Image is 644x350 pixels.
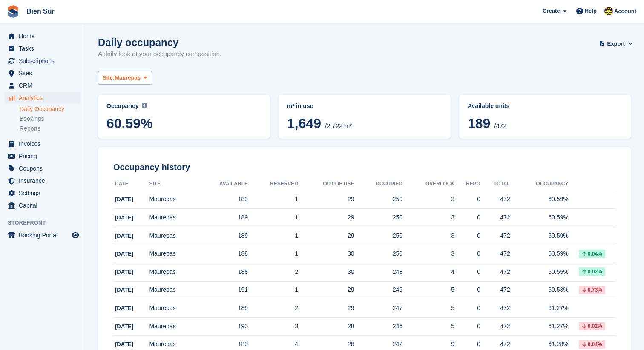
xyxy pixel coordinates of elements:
span: [DATE] [115,250,133,257]
span: [DATE] [115,269,133,275]
td: 189 [197,227,248,245]
th: Available [197,177,248,191]
span: Help [585,7,597,15]
td: 189 [197,191,248,209]
span: m² in use [287,102,313,109]
div: 0 [454,340,480,349]
td: 29 [298,227,354,245]
button: Export [601,37,631,51]
span: Maurepas [115,74,141,82]
a: menu [4,55,80,67]
span: [DATE] [115,233,133,239]
td: Maurepas [149,263,197,282]
td: 188 [197,263,248,282]
div: 250 [354,231,402,240]
div: 9 [402,340,454,349]
a: menu [4,67,80,79]
span: Occupancy [106,102,138,109]
td: Maurepas [149,209,197,227]
div: 3 [402,231,454,240]
span: [DATE] [115,323,133,330]
td: 30 [298,245,354,263]
h2: Occupancy history [113,162,616,172]
div: 3 [402,195,454,204]
div: 4 [402,267,454,276]
td: Maurepas [149,317,197,336]
td: 60.59% [510,227,569,245]
td: 472 [480,191,510,209]
a: menu [4,138,80,150]
span: 60.59% [106,116,262,131]
td: 30 [298,263,354,282]
a: menu [4,175,80,187]
td: 188 [197,245,248,263]
div: 250 [354,195,402,204]
div: 250 [354,213,402,222]
td: 29 [298,209,354,227]
td: 3 [248,317,298,336]
a: menu [4,30,80,42]
span: Analytics [19,92,70,104]
div: 247 [354,304,402,313]
td: 29 [298,191,354,209]
a: Reports [20,125,80,133]
td: 472 [480,209,510,227]
span: Site: [103,74,115,82]
span: Booking Portal [19,229,70,241]
th: Date [113,177,149,191]
div: 0 [454,285,480,294]
td: 190 [197,317,248,336]
th: Occupancy [510,177,569,191]
span: Sites [19,67,70,79]
td: 472 [480,299,510,318]
a: Daily Occupancy [20,105,80,113]
th: Occupied [354,177,402,191]
a: menu [4,80,80,91]
span: Capital [19,199,70,211]
span: /2,722 m² [325,122,352,129]
a: Preview store [70,230,80,240]
div: 0.02% [579,267,605,276]
td: 60.59% [510,209,569,227]
div: 246 [354,285,402,294]
td: 1 [248,245,298,263]
a: Bookings [20,115,80,123]
td: 191 [197,281,248,299]
td: 60.53% [510,281,569,299]
td: 1 [248,281,298,299]
div: 250 [354,249,402,258]
span: Insurance [19,175,70,187]
div: 0.02% [579,322,605,330]
div: 5 [402,285,454,294]
td: 189 [197,299,248,318]
div: 248 [354,267,402,276]
td: 1 [248,227,298,245]
div: 0 [454,249,480,258]
h1: Daily occupancy [98,37,221,48]
span: 189 [468,116,490,131]
th: Site [149,177,197,191]
td: 61.27% [510,299,569,318]
div: 0.04% [579,340,605,349]
td: 1 [248,191,298,209]
span: Export [607,40,625,48]
th: Reserved [248,177,298,191]
span: [DATE] [115,341,133,347]
span: Subscriptions [19,55,70,67]
td: Maurepas [149,281,197,299]
td: Maurepas [149,245,197,263]
td: 60.59% [510,191,569,209]
span: [DATE] [115,214,133,221]
td: 29 [298,299,354,318]
div: 5 [402,304,454,313]
td: 1 [248,209,298,227]
div: 242 [354,340,402,349]
a: menu [4,199,80,211]
span: /472 [494,122,506,129]
td: 61.27% [510,317,569,336]
span: Available units [468,102,509,109]
span: Settings [19,187,70,199]
div: 0 [454,195,480,204]
div: 3 [402,213,454,222]
span: [DATE] [115,305,133,311]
